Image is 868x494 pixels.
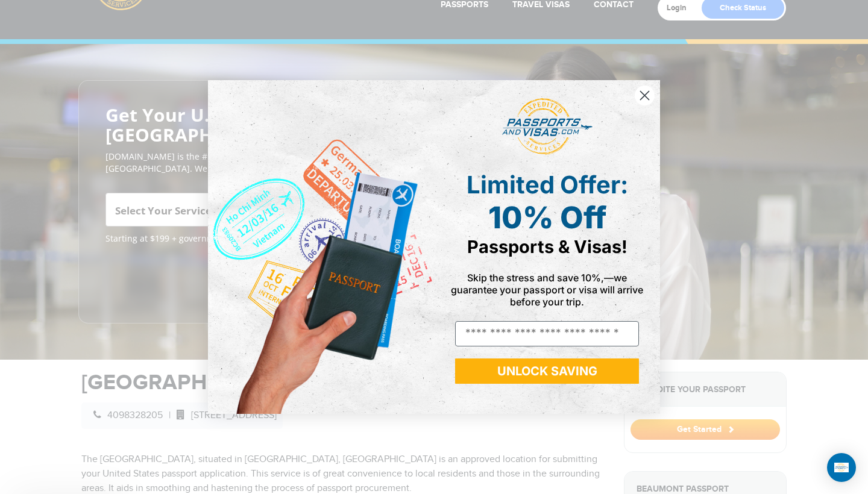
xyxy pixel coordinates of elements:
button: Close dialog [634,85,655,106]
div: Open Intercom Messenger [827,453,856,482]
span: Passports & Visas! [467,236,627,257]
span: Limited Offer: [467,170,628,199]
img: de9cda0d-0715-46ca-9a25-073762a91ba7.png [208,80,434,413]
span: Skip the stress and save 10%,—we guarantee your passport or visa will arrive before your trip. [451,272,643,308]
span: 10% Off [488,199,606,236]
button: UNLOCK SAVING [455,358,639,384]
img: passports and visas [502,98,593,155]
